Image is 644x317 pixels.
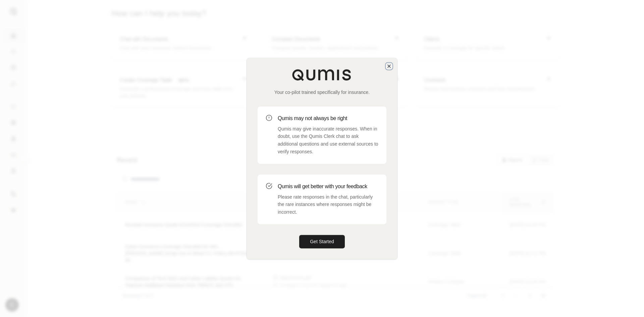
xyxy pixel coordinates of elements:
[278,182,378,191] h3: Qumis will get better with your feedback
[278,125,378,156] p: Qumis may give inaccurate responses. When in doubt, use the Qumis Clerk chat to ask additional qu...
[292,69,352,81] img: Qumis Logo
[258,89,386,96] p: Your co-pilot trained specifically for insurance.
[278,114,378,122] h3: Qumis may not always be right
[299,235,345,248] button: Get Started
[278,193,378,216] p: Please rate responses in the chat, particularly the rare instances where responses might be incor...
